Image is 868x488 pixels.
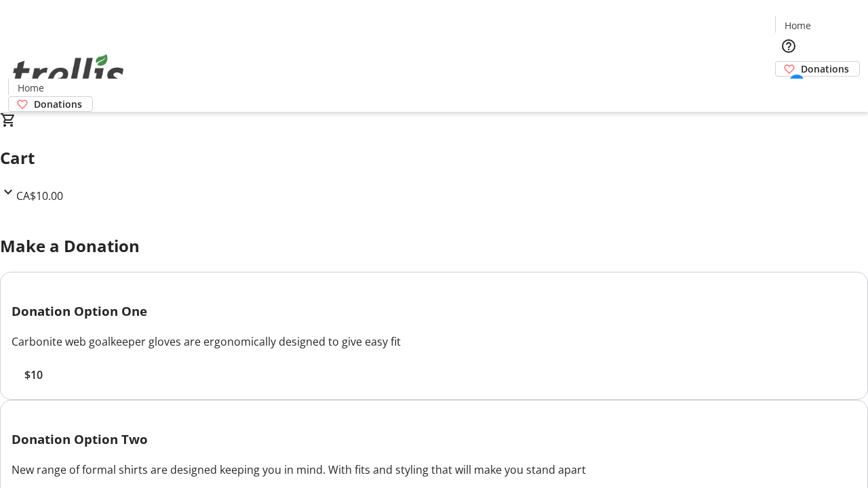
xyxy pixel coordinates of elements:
h3: Donation Option Two [12,430,856,449]
span: Home [785,18,811,33]
button: $10 [12,367,55,383]
img: Orient E2E Organization wkGuBbUjiW's Logo [8,39,129,107]
button: Cart [775,77,802,104]
span: $10 [24,367,43,383]
span: Donations [801,62,849,76]
span: CA$10.00 [16,188,63,203]
div: New range of formal shirts are designed keeping you in mind. With fits and styling that will make... [12,462,856,478]
span: Home [18,81,44,95]
h3: Donation Option One [12,302,856,321]
span: Donations [34,97,82,111]
a: Donations [8,96,93,112]
a: Home [776,18,819,33]
button: Help [775,33,802,60]
a: Home [9,81,52,95]
a: Donations [775,61,860,77]
div: Carbonite web goalkeeper gloves are ergonomically designed to give easy fit [12,333,856,350]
